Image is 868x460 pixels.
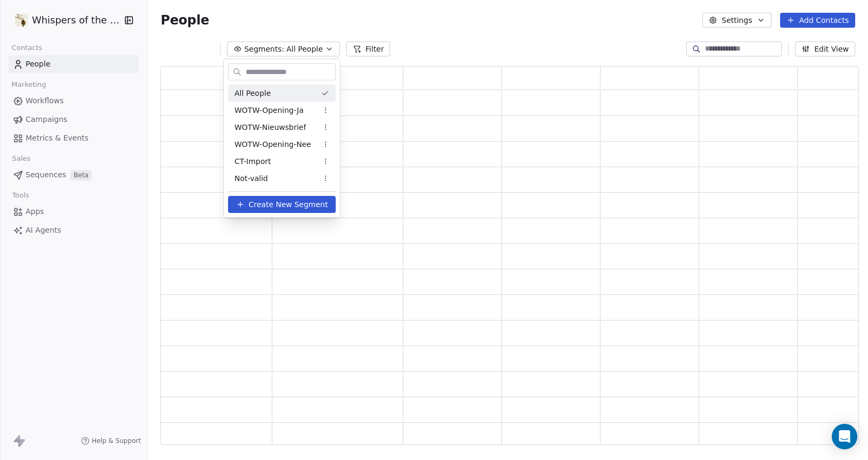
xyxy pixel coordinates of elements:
[234,122,306,133] span: WOTW-Nieuwsbrief
[234,156,271,167] span: CT-Import
[234,173,268,184] span: Not-valid
[249,199,328,210] span: Create New Segment
[228,196,336,213] button: Create New Segment
[228,85,336,187] div: Suggestions
[234,105,304,116] span: WOTW-Opening-Ja
[234,88,271,99] span: All People
[234,139,311,150] span: WOTW-Opening-Nee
